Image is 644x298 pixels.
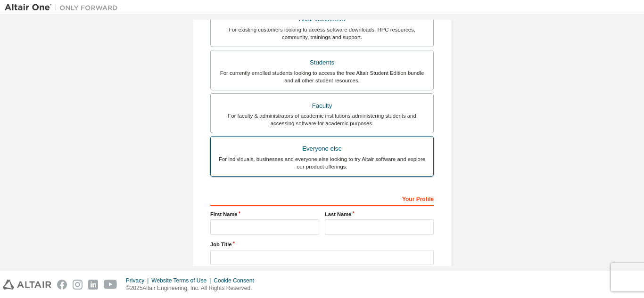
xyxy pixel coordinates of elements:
[88,280,98,290] img: linkedin.svg
[216,26,428,41] div: For existing customers looking to access software downloads, HPC resources, community, trainings ...
[214,277,259,284] div: Cookie Consent
[104,280,117,290] img: youtube.svg
[216,155,428,170] div: For individuals, businesses and everyone else looking to try Altair software and explore our prod...
[3,280,51,290] img: altair_logo.svg
[210,210,319,218] label: First Name
[216,69,428,84] div: For currently enrolled students looking to access the free Altair Student Edition bundle and all ...
[210,241,434,248] label: Job Title
[151,277,214,284] div: Website Terms of Use
[5,3,123,12] img: Altair One
[216,56,428,69] div: Students
[216,142,428,155] div: Everyone else
[73,280,83,290] img: instagram.svg
[216,99,428,113] div: Faculty
[126,277,151,284] div: Privacy
[126,284,260,292] p: © 2025 Altair Engineering, Inc. All Rights Reserved.
[57,280,67,290] img: facebook.svg
[216,112,428,127] div: For faculty & administrators of academic institutions administering students and accessing softwa...
[325,210,434,218] label: Last Name
[210,191,434,206] div: Your Profile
